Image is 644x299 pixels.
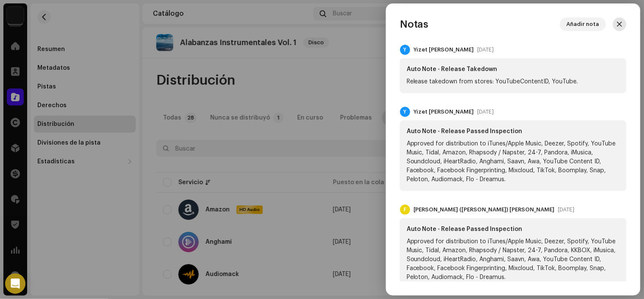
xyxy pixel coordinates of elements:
[413,46,474,53] div: Yizet [PERSON_NAME]
[400,205,410,215] div: F
[407,127,620,136] div: Auto Note - Release Passed Inspection
[560,17,606,31] button: Añadir nota
[413,108,474,115] div: Yizet [PERSON_NAME]
[5,273,25,294] div: Open Intercom Messenger
[407,225,620,234] div: Auto Note - Release Passed Inspection
[400,17,429,31] h3: Notas
[400,107,410,117] div: Y
[407,65,620,74] div: Auto Note - Release Takedown
[558,206,575,213] div: [DATE]
[478,108,494,115] div: [DATE]
[407,140,620,184] div: Approved for distribution to iTunes/Apple Music, Deezer, Spotify, YouTube Music, Tidal, Amazon, R...
[413,206,555,213] div: [PERSON_NAME] ([PERSON_NAME]) [PERSON_NAME]
[407,237,620,282] div: Approved for distribution to iTunes/Apple Music, Deezer, Spotify, YouTube Music, Tidal, Amazon, R...
[400,45,410,55] div: Y
[407,77,620,86] div: Release takedown from stores: YouTubeContentID, YouTube.
[478,46,494,53] div: [DATE]
[567,16,599,33] span: Añadir nota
